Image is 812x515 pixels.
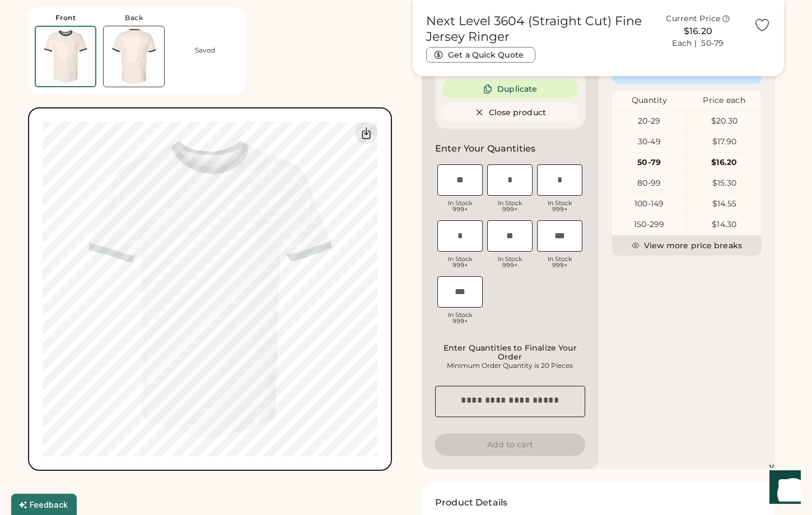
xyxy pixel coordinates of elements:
[687,136,762,148] div: $17.90
[612,219,687,230] div: 150-299
[437,312,483,324] div: In Stock 999+
[687,116,762,127] div: $20.30
[125,13,143,22] div: Back
[435,433,585,456] button: Add to cart
[437,200,483,212] div: In Stock 999+
[437,256,483,268] div: In Stock 999+
[55,13,76,22] div: Front
[537,200,582,212] div: In Stock 999+
[195,46,215,55] div: Saved
[672,38,724,49] div: Each | 50-79
[487,256,533,268] div: In Stock 999+
[687,95,762,106] div: Price each
[759,465,807,513] iframe: Front Chat
[687,199,762,210] div: $14.55
[687,178,762,189] div: $15.30
[442,79,578,98] button: Duplicate
[426,47,535,63] button: Get a Quick Quote
[435,142,535,155] h2: Enter Your Quantities
[612,199,687,210] div: 100-149
[355,122,377,144] div: Download Front Mockup
[487,200,533,212] div: In Stock 999+
[612,178,687,189] div: 80-99
[612,235,762,256] button: View more price breaks
[104,26,164,87] img: Next Level 3604 Natural/ Forest Green Back Thumbnail
[442,103,578,122] button: Close product
[36,27,95,86] img: Next Level 3604 Natural/ Forest Green Front Thumbnail
[612,95,687,106] div: Quantity
[649,25,747,38] div: $16.20
[612,136,687,148] div: 30-49
[612,157,687,168] div: 50-79
[612,116,687,127] div: 20-29
[435,496,507,509] h2: Product Details
[666,13,720,25] div: Current Price
[438,343,582,361] div: Enter Quantities to Finalize Your Order
[426,13,642,45] h1: Next Level 3604 (Straight Cut) Fine Jersey Ringer
[687,219,762,230] div: $14.30
[438,361,582,370] div: Minimum Order Quantity is 20 Pieces
[537,256,582,268] div: In Stock 999+
[687,157,762,168] div: $16.20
